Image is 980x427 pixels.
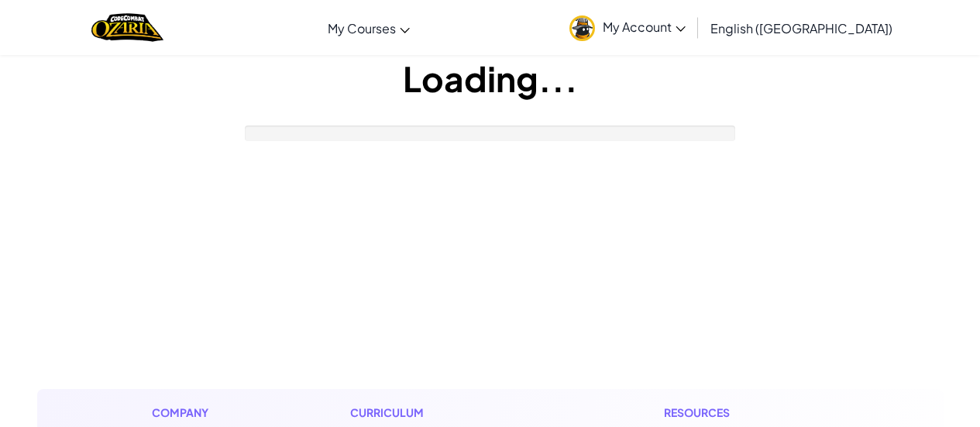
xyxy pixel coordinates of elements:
h1: Curriculum [350,405,538,421]
a: English ([GEOGRAPHIC_DATA]) [703,7,900,49]
h1: Company [152,405,224,421]
span: My Courses [328,20,396,36]
h1: Resources [664,405,829,421]
img: Home [91,12,163,43]
span: My Account [603,19,686,35]
a: My Courses [320,7,418,49]
span: English ([GEOGRAPHIC_DATA]) [710,20,892,36]
img: avatar [569,15,595,41]
a: Ozaria by CodeCombat logo [91,12,163,43]
a: My Account [562,3,693,52]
